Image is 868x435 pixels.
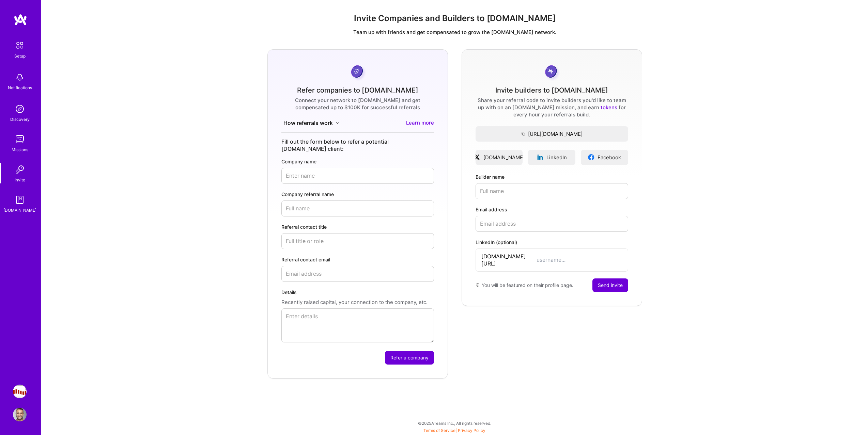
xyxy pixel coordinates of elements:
span: Facebook [598,154,621,161]
span: [DOMAIN_NAME][URL] [481,253,537,267]
label: Company referral name [281,191,434,198]
a: Learn more [406,119,434,127]
p: Team up with friends and get compensated to grow the [DOMAIN_NAME] network. [47,29,863,36]
button: [URL][DOMAIN_NAME] [476,126,628,142]
input: username... [537,256,622,263]
button: Send invite [592,278,628,292]
a: [DOMAIN_NAME] [476,150,523,165]
a: tokens [601,104,617,111]
img: facebookLogo [588,154,595,161]
div: Missions [12,146,28,153]
h1: Invite Companies and Builders to [DOMAIN_NAME] [47,14,863,23]
label: Email address [476,206,628,213]
input: Full name [476,183,628,199]
img: teamwork [13,132,27,146]
label: Details [281,289,434,296]
div: Setup [14,52,26,60]
div: You will be featured on their profile page. [476,278,573,292]
div: [DOMAIN_NAME] [3,207,36,214]
img: grayCoin [543,63,561,81]
input: Full title or role [281,233,434,249]
input: Email address [476,216,628,232]
a: Facebook [581,150,628,165]
img: bell [13,70,27,84]
span: LinkedIn [546,154,567,161]
img: xLogo [474,154,481,161]
img: guide book [13,193,27,207]
div: Invite builders to [DOMAIN_NAME] [495,87,608,94]
div: Refer companies to [DOMAIN_NAME] [297,87,418,94]
button: How referrals work [281,119,342,127]
div: Notifications [8,84,32,91]
img: discovery [13,102,27,116]
div: Share your referral code to invite builders you'd like to team up with on an [DOMAIN_NAME] missio... [476,97,628,118]
label: Company name [281,158,434,165]
div: Discovery [10,116,30,123]
span: [URL][DOMAIN_NAME] [476,130,628,138]
a: Privacy Policy [458,428,485,433]
label: Builder name [476,173,628,180]
a: User Avatar [11,408,28,421]
input: Enter name [281,168,434,184]
a: LinkedIn [528,150,575,165]
p: Recently raised capital, your connection to the company, etc. [281,299,434,306]
img: User Avatar [13,408,27,421]
label: Referral contact title [281,223,434,230]
div: Fill out the form below to refer a potential [DOMAIN_NAME] client: [281,138,434,152]
img: linkedinLogo [537,154,544,161]
div: Connect your network to [DOMAIN_NAME] and get compensated up to $100K for successful referrals [281,97,434,111]
span: [DOMAIN_NAME] [483,154,525,161]
div: © 2025 ATeams Inc., All rights reserved. [41,415,868,432]
input: Full name [281,200,434,216]
input: Email address [281,266,434,282]
img: Steelbay.ai: AI Engineer for Multi-Agent Platform [13,385,27,398]
a: Terms of Service [423,428,455,433]
div: Invite [15,176,25,183]
label: Referral contact email [281,256,434,263]
img: purpleCoin [349,63,367,81]
button: Refer a company [385,351,434,365]
span: | [423,428,485,433]
img: logo [14,14,27,26]
label: LinkedIn (optional) [476,239,628,246]
img: Invite [13,163,27,176]
a: Steelbay.ai: AI Engineer for Multi-Agent Platform [11,385,28,398]
img: setup [13,38,27,52]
